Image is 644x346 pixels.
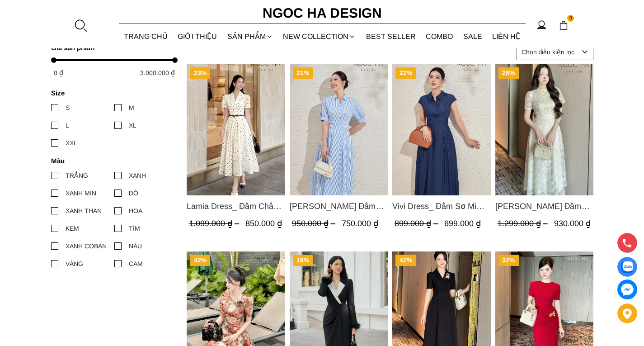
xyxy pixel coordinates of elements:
div: L [66,120,69,130]
div: M [129,103,134,113]
div: TÍM [129,223,140,233]
a: Link to Lamia Dress_ Đầm Chấm Bi Cổ Vest Màu Kem D1003 [187,200,285,213]
div: XANH THAN [66,206,102,216]
a: Link to Vivi Dress_ Đầm Sơ Mi Rớt Vai Bò Lụa Màu Xanh D1000 [392,200,491,213]
a: SALE [458,24,488,48]
h4: Màu [51,157,172,165]
span: 0 ₫ [54,69,63,76]
span: 1.299.000 ₫ [497,219,550,228]
span: 850.000 ₫ [245,219,282,228]
a: NEW COLLECTION [278,24,361,48]
a: Product image - Mia Dress_ Đầm Tơ Dệt Hoa Hồng Màu Kem D989 [495,64,593,195]
span: 699.000 ₫ [444,219,481,228]
a: TRANG CHỦ [119,24,173,48]
div: XXL [66,138,77,148]
span: 950.000 ₫ [291,219,337,228]
a: Link to Valerie Dress_ Đầm Sơ Mi Kẻ Sọc Xanh D1001 [289,200,388,213]
span: 1.099.000 ₫ [189,219,241,228]
span: Lamia Dress_ Đầm Chấm Bi Cổ Vest Màu Kem D1003 [187,200,285,213]
div: XL [129,120,136,130]
h4: Giá sản phẩm [51,44,172,52]
div: XANH [129,171,146,180]
div: VÀNG [66,259,83,269]
a: Product image - Vivi Dress_ Đầm Sơ Mi Rớt Vai Bò Lụa Màu Xanh D1000 [392,64,491,195]
div: ĐỎ [129,188,138,198]
span: 3.000.000 ₫ [140,69,175,76]
div: CAM [129,259,143,269]
div: XANH COBAN [66,241,107,251]
a: Ngoc Ha Design [254,2,390,24]
img: Display image [621,261,633,273]
a: GIỚI THIỆU [173,24,222,48]
a: Product image - Lamia Dress_ Đầm Chấm Bi Cổ Vest Màu Kem D1003 [187,64,285,195]
img: Lamia Dress_ Đầm Chấm Bi Cổ Vest Màu Kem D1003 [187,64,285,195]
span: [PERSON_NAME] Đầm Tơ Dệt Hoa Hồng Màu Kem D989 [495,200,593,213]
img: Vivi Dress_ Đầm Sơ Mi Rớt Vai Bò Lụa Màu Xanh D1000 [392,64,491,195]
a: BEST SELLER [361,24,421,48]
a: LIÊN HỆ [487,24,526,48]
a: Product image - Valerie Dress_ Đầm Sơ Mi Kẻ Sọc Xanh D1001 [289,64,388,195]
a: Combo [421,24,458,48]
span: 930.000 ₫ [554,219,590,228]
div: S [66,103,70,113]
span: 0 [567,15,574,22]
h4: Size [51,89,172,97]
div: SẢN PHẨM [222,24,278,48]
a: Link to Mia Dress_ Đầm Tơ Dệt Hoa Hồng Màu Kem D989 [495,200,593,213]
img: Mia Dress_ Đầm Tơ Dệt Hoa Hồng Màu Kem D989 [495,64,593,195]
span: [PERSON_NAME] Đầm Sơ Mi Kẻ Sọc Xanh D1001 [289,200,388,213]
a: messenger [617,280,637,299]
a: Display image [617,257,637,277]
span: 899.000 ₫ [395,219,440,228]
img: img-CART-ICON-ksit0nf1 [559,20,569,30]
div: KEM [66,223,79,233]
img: Valerie Dress_ Đầm Sơ Mi Kẻ Sọc Xanh D1001 [289,64,388,195]
div: TRẮNG [66,171,88,180]
div: XANH MIN [66,188,96,198]
span: 750.000 ₫ [341,219,378,228]
div: HOA [129,206,142,216]
span: Vivi Dress_ Đầm Sơ Mi Rớt Vai Bò Lụa Màu Xanh D1000 [392,200,491,213]
div: NÂU [129,241,142,251]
